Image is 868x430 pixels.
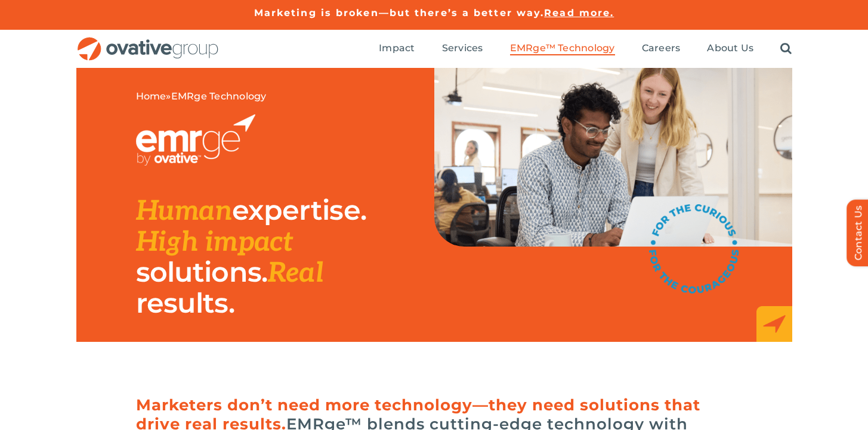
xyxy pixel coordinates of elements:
a: Careers [642,42,681,55]
span: Human [136,195,233,228]
a: Home [136,91,166,102]
span: Impact [379,42,415,54]
a: EMRge™ Technology [510,42,615,55]
span: EMRge Technology [171,91,267,102]
img: EMRge_HomePage_Elements_Arrow Box [756,306,792,342]
span: results. [136,286,234,320]
span: About Us [707,42,753,54]
a: Read more. [544,7,614,18]
span: Real [268,257,323,290]
a: Search [780,42,792,55]
nav: Menu [379,30,792,68]
img: EMRGE_RGB_wht [136,114,255,166]
a: Marketing is broken—but there’s a better way. [254,7,545,18]
span: » [136,91,267,102]
span: Careers [642,42,681,54]
a: Impact [379,42,415,55]
span: EMRge™ Technology [510,42,615,54]
span: High impact [136,226,293,259]
a: About Us [707,42,753,55]
span: expertise. [232,193,366,227]
img: EMRge Landing Page Header Image [434,68,792,247]
span: Services [442,42,483,54]
span: solutions. [136,255,268,289]
a: Services [442,42,483,55]
a: OG_Full_horizontal_RGB [76,36,220,47]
